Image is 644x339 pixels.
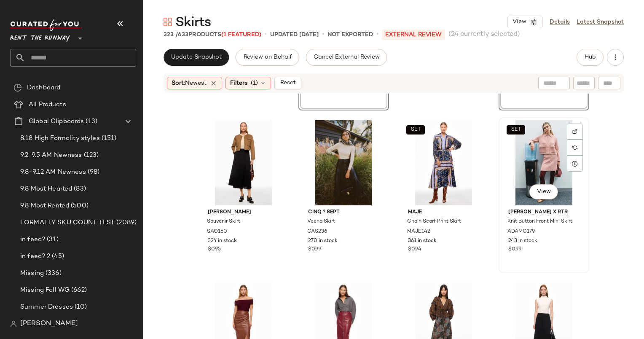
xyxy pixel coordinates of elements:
[70,285,87,295] span: (662)
[171,54,222,61] span: Update Snapshot
[408,237,437,245] span: 361 in stock
[208,209,279,216] span: [PERSON_NAME]
[251,79,258,88] span: (1)
[164,49,229,66] button: Update Snapshot
[185,80,207,86] span: Newest
[529,184,558,199] button: View
[72,184,86,194] span: (83)
[584,54,596,61] span: Hub
[13,83,22,92] img: svg%3e
[327,30,373,39] p: Not Exported
[307,218,335,226] span: Veena Skirt
[86,167,100,177] span: (98)
[411,127,421,133] span: SET
[382,30,445,40] p: External REVIEW
[29,117,84,126] span: Global Clipboards
[69,201,89,211] span: (500)
[20,285,70,295] span: Missing Fall WG
[510,127,521,133] span: SET
[84,117,97,126] span: (13)
[172,79,207,88] span: Sort:
[178,32,188,38] span: 633
[265,30,267,40] span: •
[376,30,378,40] span: •
[507,228,535,236] span: ADAMC179
[20,151,82,160] span: 9.2-9.5 AM Newness
[401,120,486,205] img: MAJE142.jpg
[307,228,327,236] span: CAS236
[407,218,461,226] span: Chain Scarf Print Skirt
[208,246,221,253] span: $0.95
[572,145,577,150] img: svg%3e
[512,19,526,25] span: View
[236,49,299,66] button: Review on Behalf
[408,246,421,253] span: $0.94
[20,269,44,278] span: Missing
[10,19,82,31] img: cfy_white_logo.C9jOOHJF.svg
[82,151,99,160] span: (123)
[577,18,624,27] a: Latest Snapshot
[27,83,60,93] span: Dashboard
[322,30,324,40] span: •
[29,100,66,110] span: All Products
[308,209,379,216] span: Cinq ? Sept
[550,18,570,27] a: Details
[406,125,425,135] button: SET
[10,320,17,327] img: svg%3e
[10,29,70,44] span: Rent the Runway
[164,32,178,38] span: 323 /
[507,125,525,135] button: SET
[507,218,572,226] span: Knit Button Front Mini Skirt
[20,167,86,177] span: 9.8-9.12 AM Newness
[100,134,117,143] span: (151)
[279,80,295,86] span: Reset
[20,201,69,211] span: 9.8 Most Rented
[115,218,137,228] span: (2089)
[308,246,321,253] span: $0.99
[502,120,586,205] img: ADAMC179.jpg
[243,54,292,61] span: Review on Behalf
[20,184,72,194] span: 9.8 Most Hearted
[20,319,78,329] span: [PERSON_NAME]
[20,252,50,261] span: in feed? 2
[408,209,479,216] span: Maje
[308,237,338,245] span: 270 in stock
[73,302,87,312] span: (10)
[270,30,319,39] p: updated [DATE]
[20,302,73,312] span: Summer Dresses
[448,30,520,40] span: (24 currently selected)
[577,49,604,66] button: Hub
[50,252,64,261] span: (45)
[230,79,247,88] span: Filters
[175,14,211,31] span: Skirts
[164,18,172,26] img: svg%3e
[508,209,580,216] span: [PERSON_NAME] x RTR
[572,129,577,134] img: svg%3e
[221,32,261,38] span: (1 Featured)
[508,237,537,245] span: 243 in stock
[207,228,227,236] span: SAO160
[507,16,543,28] button: View
[164,30,261,39] div: Products
[201,120,286,205] img: SAO160.jpg
[508,246,521,253] span: $0.99
[301,120,386,205] img: CAS236.jpg
[536,188,550,195] span: View
[20,134,100,143] span: 8.18 High Formality styles
[306,49,387,66] button: Cancel External Review
[407,228,430,236] span: MAJE142
[44,269,62,278] span: (336)
[20,218,115,228] span: FORMALTY SKU COUNT TEST
[313,54,380,61] span: Cancel External Review
[45,235,59,245] span: (31)
[208,237,237,245] span: 324 in stock
[20,235,45,245] span: in feed?
[274,77,301,89] button: Reset
[207,218,240,226] span: Souvenir Skirt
